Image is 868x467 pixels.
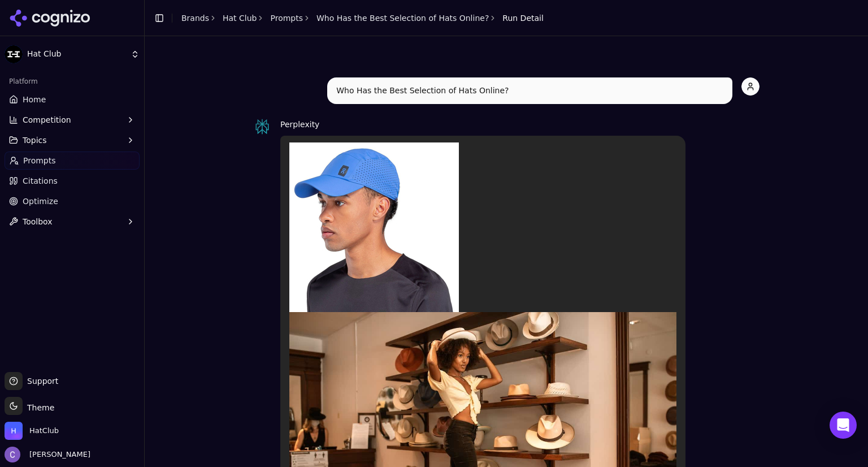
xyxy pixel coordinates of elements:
[5,45,23,63] img: Hat Club
[23,114,71,126] span: Competition
[223,12,257,24] a: Hat Club
[336,84,723,97] p: Who Has the Best Selection of Hats Online?
[23,403,54,412] span: Theme
[23,175,58,187] span: Citations
[23,94,46,105] span: Home
[23,196,58,207] span: Optimize
[23,216,53,227] span: Toolbox
[270,12,303,24] a: Prompts
[5,152,140,170] a: Prompts
[5,447,20,462] img: Chris Hayes
[23,155,56,166] span: Prompts
[181,14,209,23] a: Brands
[502,12,544,24] span: Run Detail
[23,375,58,387] span: Support
[830,412,857,439] div: Open Intercom Messenger
[5,172,140,190] a: Citations
[5,72,140,90] div: Platform
[23,135,47,146] span: Topics
[5,447,90,462] button: Open user button
[5,422,59,440] button: Open organization switcher
[5,213,140,231] button: Toolbox
[181,12,544,24] nav: breadcrumb
[5,192,140,210] a: Optimize
[289,142,459,312] img: Where to buy good hats 2025
[29,426,59,436] span: HatClub
[25,449,90,460] span: [PERSON_NAME]
[316,12,489,24] a: Who Has the Best Selection of Hats Online?
[27,49,126,59] span: Hat Club
[280,120,319,129] span: Perplexity
[5,131,140,149] button: Topics
[5,422,23,440] img: HatClub
[5,111,140,129] button: Competition
[5,90,140,109] a: Home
